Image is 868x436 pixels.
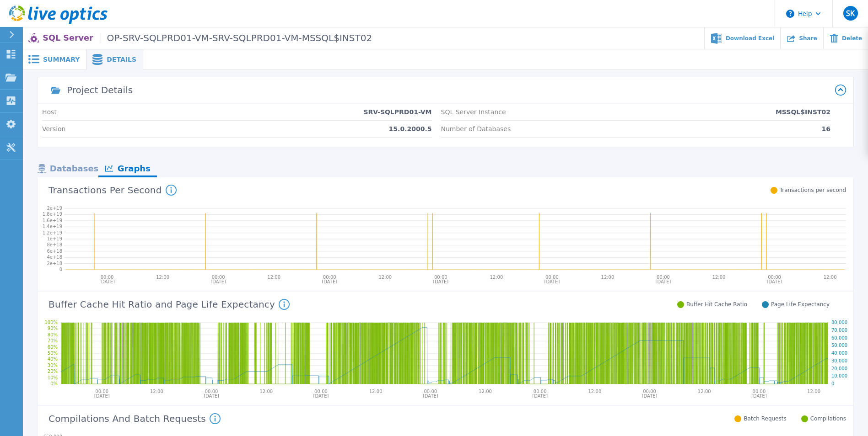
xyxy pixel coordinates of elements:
p: Number of Databases [441,125,511,133]
text: 00:00 [658,275,671,280]
span: SK [846,10,855,17]
p: SQL Server Instance [441,108,506,116]
text: 0 [831,381,834,386]
text: 50,000 [831,343,847,348]
text: 100% [44,320,58,325]
text: 40,000 [831,351,847,356]
text: 00:00 [101,275,114,280]
text: 12:00 [379,275,392,280]
p: Version [42,125,65,133]
text: 80,000 [831,320,847,325]
text: [DATE] [322,279,338,284]
text: [DATE] [94,393,110,399]
text: [DATE] [657,279,672,284]
h4: Buffer Cache Hit Ratio and Page Life Expectancy [49,299,290,310]
text: 4e+18 [47,255,62,260]
text: [DATE] [533,393,549,399]
text: 00:00 [644,389,657,394]
span: OP-SRV-SQLPRD01-VM-SRV-SQLPRD01-VM-MSSQL$INST02 [101,33,372,43]
text: 20% [48,369,58,374]
text: [DATE] [204,393,220,399]
text: 12:00 [260,389,273,394]
text: [DATE] [643,393,658,399]
span: Details [107,56,136,63]
text: 12:00 [370,389,383,394]
text: 12:00 [491,275,504,280]
text: 00:00 [435,275,448,280]
text: 10,000 [831,373,847,378]
h4: Compilations And Batch Requests [49,413,221,424]
span: Batch Requests [744,415,786,422]
text: 40% [48,357,58,362]
text: 12:00 [156,275,170,280]
text: 00:00 [769,275,782,280]
text: [DATE] [434,279,449,284]
text: 12:00 [480,389,493,394]
text: 0 [59,267,62,272]
span: Buffer Hit Cache Ratio [686,301,747,308]
text: 0% [50,381,58,386]
text: 8e+18 [47,243,62,248]
span: Compilations [810,415,846,422]
text: 1.8e+19 [43,212,62,217]
text: 12:00 [589,389,602,394]
h4: Transactions Per Second [49,185,177,196]
span: Page Life Expectancy [771,301,830,308]
span: Share [799,36,817,41]
text: 50% [48,351,58,356]
text: 12:00 [699,389,712,394]
text: 00:00 [315,389,328,394]
text: 12:00 [809,389,822,394]
text: 12:00 [150,389,163,394]
text: 1.2e+19 [43,230,62,235]
p: Host [42,108,57,116]
p: 15.0.2000.5 [389,125,432,133]
text: 12:00 [268,275,281,280]
text: 80% [48,332,58,337]
span: Summary [43,56,80,63]
text: 00:00 [754,389,767,394]
p: SRV-SQLPRD01-VM [363,108,431,116]
text: 70% [48,338,58,343]
text: 12:00 [713,275,727,280]
text: 30% [48,363,58,368]
p: SQL Server [43,33,372,43]
text: 00:00 [323,275,337,280]
text: [DATE] [211,279,226,284]
text: 2e+18 [47,261,62,266]
text: 70,000 [831,328,847,333]
text: [DATE] [545,279,561,284]
text: 00:00 [95,389,108,394]
text: 12:00 [825,275,838,280]
text: 1e+19 [47,236,62,241]
text: [DATE] [423,393,439,399]
text: [DATE] [99,279,115,284]
text: 20,000 [831,366,847,371]
text: 1.4e+19 [43,224,62,229]
text: 00:00 [534,389,547,394]
p: 16 [822,125,830,133]
text: 2e+19 [47,206,62,211]
text: [DATE] [768,279,783,284]
text: 00:00 [205,389,218,394]
span: Delete [842,36,862,41]
text: 10% [48,375,58,380]
p: MSSQL$INST02 [776,108,830,116]
text: 6e+18 [47,249,62,254]
text: 00:00 [425,389,438,394]
text: 90% [48,326,58,331]
text: 60,000 [831,335,847,340]
text: 12:00 [602,275,615,280]
text: 30,000 [831,358,847,363]
div: Databases [38,161,98,177]
text: 00:00 [212,275,225,280]
text: 1.6e+19 [43,218,62,223]
text: 60% [48,345,58,350]
text: [DATE] [752,393,768,399]
div: Project Details [67,85,133,95]
span: Download Excel [726,36,774,41]
text: [DATE] [313,393,329,399]
text: 00:00 [546,275,560,280]
div: Graphs [98,161,157,177]
span: Transactions per second [780,187,846,194]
